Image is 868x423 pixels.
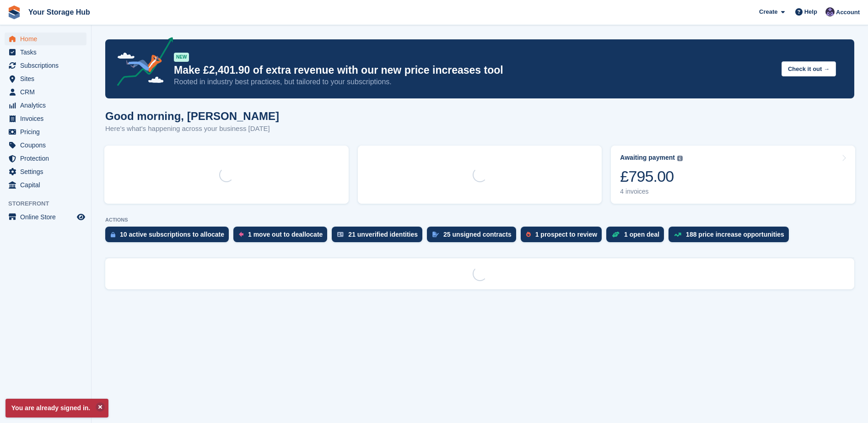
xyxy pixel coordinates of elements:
[686,231,784,238] div: 188 price increase opportunities
[5,112,86,125] a: menu
[20,179,75,191] span: Capital
[20,125,75,138] span: Pricing
[804,7,817,16] span: Help
[20,86,75,98] span: CRM
[5,125,86,138] a: menu
[825,7,835,16] img: Liam Beddard
[332,227,427,247] a: 21 unverified identities
[8,199,91,208] span: Storefront
[5,211,86,223] a: menu
[111,232,115,238] img: active_subscription_to_allocate_icon-d502201f5373d7db506a760aba3b589e785aa758c864c3986d89f69b8ff3...
[7,5,21,19] img: stora-icon-8386f47178a22dfd0bd8f6a31ec36ba5ce8667c1dd55bd0f319d3a0aa187defe.svg
[5,139,86,152] a: menu
[443,231,512,238] div: 25 unsigned contracts
[620,154,675,162] div: Awaiting payment
[20,211,75,223] span: Online Store
[535,231,597,238] div: 1 prospect to review
[5,99,86,112] a: menu
[20,165,75,178] span: Settings
[174,64,774,77] p: Make £2,401.90 of extra revenue with our new price increases tool
[5,152,86,165] a: menu
[526,232,531,237] img: prospect-51fa495bee0391a8d652442698ab0144808aea92771e9ea1ae160a38d050c398.svg
[75,211,86,222] a: Preview store
[20,139,75,152] span: Coupons
[612,231,620,238] img: deal-1b604bf984904fb50ccaf53a9ad4b4a5d6e5aea283cecdc64d6e3604feb123c2.svg
[337,232,344,237] img: verify_identity-adf6edd0f0f0b5bbfe63781bf79b02c33cf7c696d77639b501bdc392416b5a36.svg
[20,59,75,72] span: Subscriptions
[5,399,108,418] p: You are already signed in.
[248,231,323,238] div: 1 move out to deallocate
[174,53,189,62] div: NEW
[5,46,86,59] a: menu
[669,227,793,247] a: 188 price increase opportunities
[782,61,836,76] button: Check it out →
[5,33,86,45] a: menu
[836,8,860,17] span: Account
[20,152,75,165] span: Protection
[20,33,75,45] span: Home
[105,124,279,134] p: Here's what's happening across your business [DATE]
[5,86,86,98] a: menu
[105,227,233,247] a: 10 active subscriptions to allocate
[109,37,173,89] img: price-adjustments-announcement-icon-8257ccfd72463d97f412b2fc003d46551f7dbcb40ab6d574587a9cd5c0d94...
[5,59,86,72] a: menu
[611,146,855,204] a: Awaiting payment £795.00 4 invoices
[674,233,681,237] img: price_increase_opportunities-93ffe204e8149a01c8c9dc8f82e8f89637d9d84a8eef4429ea346261dce0b2c0.svg
[20,46,75,59] span: Tasks
[5,72,86,85] a: menu
[606,227,669,247] a: 1 open deal
[233,227,332,247] a: 1 move out to deallocate
[624,231,659,238] div: 1 open deal
[25,5,94,20] a: Your Storage Hub
[521,227,606,247] a: 1 prospect to review
[427,227,521,247] a: 25 unsigned contracts
[759,7,777,16] span: Create
[348,231,418,238] div: 21 unverified identities
[105,217,854,223] p: ACTIONS
[20,72,75,85] span: Sites
[5,179,86,191] a: menu
[20,99,75,112] span: Analytics
[174,77,774,87] p: Rooted in industry best practices, but tailored to your subscriptions.
[239,232,243,237] img: move_outs_to_deallocate_icon-f764333ba52eb49d3ac5e1228854f67142a1ed5810a6f6cc68b1a99e826820c5.svg
[432,232,439,237] img: contract_signature_icon-13c848040528278c33f63329250d36e43548de30e8caae1d1a13099fd9432cc5.svg
[120,231,224,238] div: 10 active subscriptions to allocate
[20,112,75,125] span: Invoices
[620,188,683,195] div: 4 invoices
[105,110,279,122] h1: Good morning, [PERSON_NAME]
[5,165,86,178] a: menu
[677,156,683,161] img: icon-info-grey-7440780725fd019a000dd9b08b2336e03edf1995a4989e88bcd33f0948082b44.svg
[620,167,683,186] div: £795.00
